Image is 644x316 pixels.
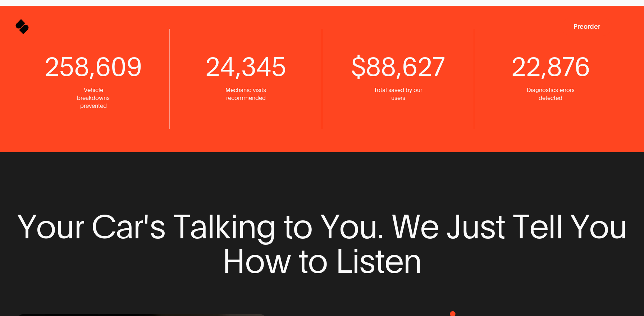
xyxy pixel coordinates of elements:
span: prevented [80,102,107,110]
span: e [384,244,403,278]
span: a [190,209,207,244]
span: i [230,209,238,244]
span: r [74,209,84,244]
span: o [339,209,359,244]
span: breakdowns [77,94,110,102]
span: w [265,244,291,278]
span: s [150,209,165,244]
span: $ [351,51,366,82]
span: users [391,94,405,102]
span: o [245,244,265,278]
span: l [556,209,563,244]
span: g [256,209,276,244]
span: o [293,209,312,244]
span: ' [143,209,149,244]
span: s [480,209,495,244]
span: T [512,209,529,244]
span: a [116,209,133,244]
span: Your Car's Talking to You. We Just Tell You How to Listen [17,209,627,278]
span: C [91,209,116,244]
span: detected [539,94,562,102]
span: Mechanic visits [225,86,266,94]
span: l [548,209,555,244]
span: T [173,209,190,244]
span: W [391,209,420,244]
span: Mechanic visits recommended [217,86,275,102]
span: t [375,244,384,278]
span: recommended [226,94,266,102]
span: u [461,209,479,244]
span: u [56,209,74,244]
span: t [495,209,505,244]
button: Preorder a SPARQ Diagnostics Device [562,18,612,36]
span: 22,876 [511,51,590,82]
span: Preorder [574,23,600,30]
span: i [352,244,359,278]
span: t [283,209,293,244]
span: 258,609 [45,51,142,82]
span: Y [320,209,339,244]
span: k [214,209,230,244]
span: L [335,244,352,278]
span: Y [570,209,589,244]
span: r [133,209,143,244]
span: Vehicle [84,86,103,94]
span: e [529,209,548,244]
span: Vehicle breakdowns prevented [65,86,122,110]
span: o [589,209,609,244]
span: s [359,244,375,278]
span: Total saved by our users [369,86,427,102]
span: 24,345 [205,51,286,82]
span: Y [17,209,36,244]
span: n [238,209,256,244]
span: . [377,209,383,244]
span: u [359,209,377,244]
span: Total saved by our [374,86,422,94]
span: Diagnostics errors detected [522,86,579,102]
span: t [298,244,308,278]
span: l [207,209,214,244]
span: e [420,209,439,244]
span: u [609,209,627,244]
span: o [308,244,328,278]
span: J [446,209,461,244]
span: H [222,244,245,278]
span: Diagnostics errors [527,86,575,94]
span: 88,627 [366,51,445,82]
span: n [403,244,421,278]
span: o [36,209,56,244]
